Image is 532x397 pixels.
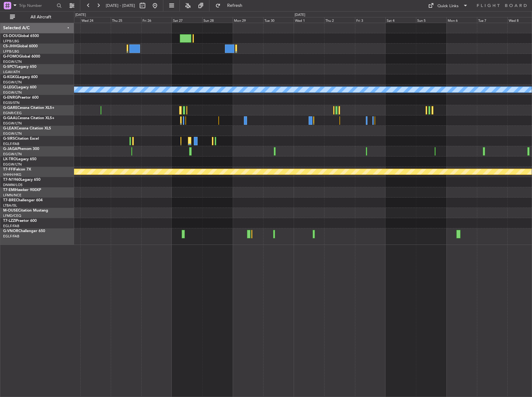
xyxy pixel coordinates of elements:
div: Wed 24 [80,17,111,23]
a: LX-TROLegacy 650 [3,157,36,161]
a: EGLF/FAB [3,234,19,239]
a: T7-N1960Legacy 650 [3,178,40,182]
span: G-SIRS [3,137,15,141]
a: CS-JHHGlobal 6000 [3,44,38,48]
div: Fri 3 [355,17,385,23]
input: Trip Number [19,1,55,10]
span: T7-FFI [3,168,14,171]
span: G-KGKG [3,75,18,79]
span: G-LEAX [3,127,16,130]
a: G-SIRSCitation Excel [3,137,39,141]
div: Thu 2 [324,17,355,23]
a: M-OUSECitation Mustang [3,209,48,213]
a: DNMM/LOS [3,183,22,187]
a: T7-BREChallenger 604 [3,198,43,202]
a: G-KGKGLegacy 600 [3,75,38,79]
a: G-GAALCessna Citation XLS+ [3,116,54,120]
span: T7-LZZI [3,219,16,223]
a: EGGW/LTN [3,59,22,64]
a: T7-EMIHawker 900XP [3,188,41,192]
span: G-GAAL [3,116,17,120]
a: G-ENRGPraetor 600 [3,96,39,100]
a: LFPB/LBG [3,39,19,44]
a: G-JAGAPhenom 300 [3,147,39,151]
a: LFMD/CEQ [3,213,21,218]
a: G-GARECessna Citation XLS+ [3,106,54,110]
div: Sat 4 [385,17,416,23]
a: LFPB/LBG [3,49,19,54]
div: Sun 5 [416,17,446,23]
div: Tue 7 [477,17,507,23]
a: G-LEGCLegacy 600 [3,86,36,89]
div: Tue 30 [263,17,294,23]
button: Quick Links [425,1,471,11]
a: EGGW/LTN [3,90,22,95]
div: Sat 27 [172,17,202,23]
span: T7-EMI [3,188,15,192]
a: EGSS/STN [3,100,20,105]
span: G-GARE [3,106,17,110]
a: LFMN/NCE [3,193,21,198]
span: LX-TRO [3,157,16,161]
button: All Aircraft [7,12,68,22]
a: EGGW/LTN [3,152,22,156]
span: G-ENRG [3,96,18,100]
span: T7-N1960 [3,178,21,182]
div: [DATE] [75,12,86,18]
a: LGAV/ATH [3,70,20,74]
a: EGGW/LTN [3,121,22,126]
div: Thu 25 [111,17,141,23]
a: T7-LZZIPraetor 600 [3,219,37,223]
a: EGGW/LTN [3,162,22,167]
a: EGLF/FAB [3,142,19,146]
span: G-SPCY [3,65,16,69]
span: G-JAGA [3,147,17,151]
span: All Aircraft [16,15,66,19]
div: Mon 6 [446,17,477,23]
div: Quick Links [437,3,459,9]
a: EGLF/FAB [3,224,19,228]
a: T7-FFIFalcon 7X [3,168,31,171]
button: Refresh [212,1,250,11]
span: CS-JHH [3,44,16,48]
span: T7-BRE [3,198,16,202]
a: G-VNORChallenger 650 [3,229,45,233]
span: [DATE] - [DATE] [106,3,135,8]
a: LTBA/ISL [3,203,17,208]
div: Mon 29 [233,17,263,23]
a: G-FOMOGlobal 6000 [3,55,40,58]
a: G-LEAXCessna Citation XLS [3,127,51,130]
span: G-FOMO [3,55,19,58]
a: VHHH/HKG [3,172,21,177]
span: Refresh [222,3,248,8]
div: Wed 1 [294,17,324,23]
span: M-OUSE [3,209,18,213]
a: G-SPCYLegacy 650 [3,65,36,69]
span: CS-DOU [3,34,18,38]
div: Fri 26 [141,17,172,23]
span: G-VNOR [3,229,18,233]
div: [DATE] [295,12,305,18]
a: EGNR/CEG [3,111,22,115]
a: EGGW/LTN [3,80,22,85]
div: Sun 28 [202,17,233,23]
a: EGGW/LTN [3,131,22,136]
a: CS-DOUGlobal 6500 [3,34,39,38]
span: G-LEGC [3,86,16,89]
